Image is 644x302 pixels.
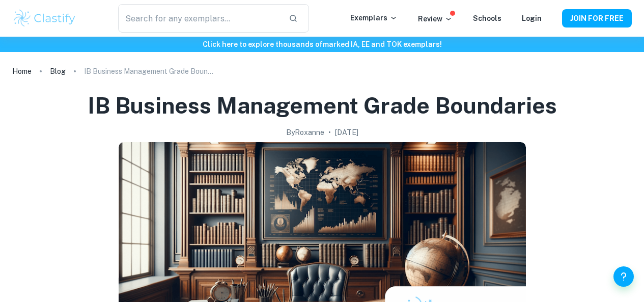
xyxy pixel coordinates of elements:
h6: Click here to explore thousands of marked IA, EE and TOK exemplars ! [2,39,642,50]
p: Review [418,13,453,24]
h1: IB Business Management Grade Boundaries [88,91,557,121]
button: JOIN FOR FREE [562,9,632,28]
h2: By Roxanne [286,127,324,138]
a: Login [522,14,542,22]
p: IB Business Management Grade Boundaries [84,66,216,77]
p: • [328,127,331,138]
h2: [DATE] [335,127,358,138]
a: Blog [50,64,66,78]
button: Help and Feedback [613,266,634,287]
img: Clastify logo [12,8,77,29]
a: Schools [473,14,501,22]
input: Search for any exemplars... [118,4,281,33]
p: Exemplars [350,12,398,23]
a: Home [12,64,32,78]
